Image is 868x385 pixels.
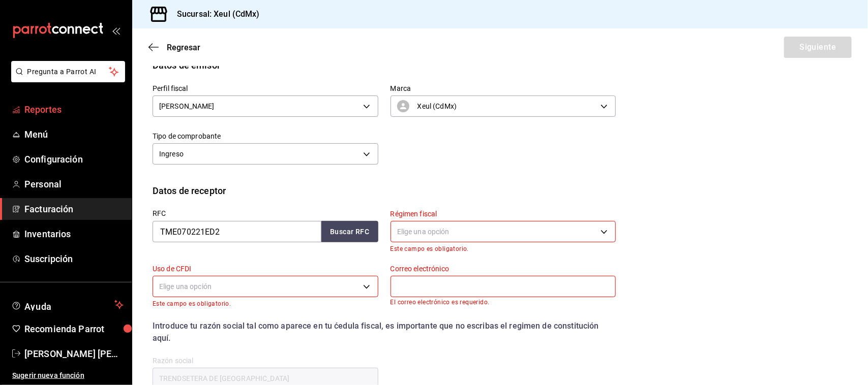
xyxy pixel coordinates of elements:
span: [PERSON_NAME] [PERSON_NAME] [24,347,124,361]
label: Correo electrónico [391,266,616,273]
label: Tipo de comprobante [153,133,378,140]
span: Configuración [24,152,124,166]
label: Marca [391,85,616,92]
label: Razón social [153,357,378,364]
span: Recomienda Parrot [24,322,124,336]
span: Ayuda [24,299,110,311]
label: Perfil fiscal [153,85,378,92]
span: Suscripción [24,252,124,266]
div: [PERSON_NAME] [153,95,378,117]
p: El correo electrónico es requerido. [391,299,616,306]
span: Menú [24,127,124,141]
label: RFC [153,210,378,217]
label: Uso de CFDI [153,266,378,273]
span: Inventarios [24,227,124,241]
span: Ingreso [159,149,184,159]
h3: Sucursal: Xeul (CdMx) [169,8,260,20]
button: Regresar [148,43,200,52]
span: Personal [24,177,124,191]
button: Pregunta a Parrot AI [11,61,125,82]
button: open_drawer_menu [112,26,120,35]
button: Buscar RFC [321,221,378,242]
a: Pregunta a Parrot AI [7,74,125,84]
span: Regresar [167,43,200,52]
span: Reportes [24,103,124,116]
p: Este campo es obligatorio. [391,245,616,252]
span: Pregunta a Parrot AI [27,67,109,77]
label: Régimen fiscal [391,211,616,218]
span: Sugerir nueva función [12,370,124,381]
div: Datos de receptor [153,184,226,198]
div: Introduce tu razón social tal como aparece en tu ćedula fiscal, es importante que no escribas el ... [153,320,616,344]
div: Elige una opción [391,221,616,242]
span: Facturación [24,202,124,216]
div: Elige una opción [153,276,378,297]
p: Este campo es obligatorio. [153,300,378,307]
span: Xeul (CdMx) [417,101,457,111]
